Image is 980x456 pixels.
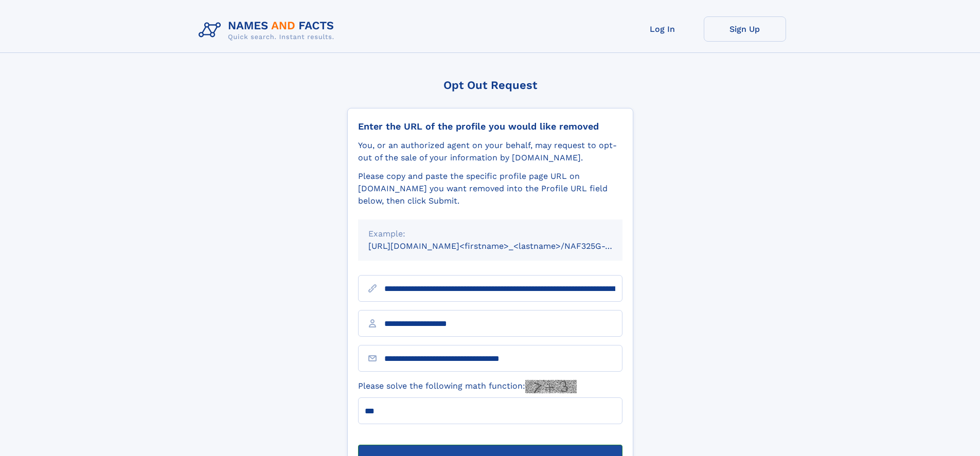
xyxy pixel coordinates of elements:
[368,241,642,251] small: [URL][DOMAIN_NAME]<firstname>_<lastname>/NAF325G-xxxxxxxx
[358,170,622,207] div: Please copy and paste the specific profile page URL on [DOMAIN_NAME] you want removed into the Pr...
[704,16,786,42] a: Sign Up
[194,16,343,44] img: Logo Names and Facts
[358,121,622,132] div: Enter the URL of the profile you would like removed
[358,139,622,164] div: You, or an authorized agent on your behalf, may request to opt-out of the sale of your informatio...
[368,228,612,240] div: Example:
[347,79,633,92] div: Opt Out Request
[358,380,577,393] label: Please solve the following math function:
[621,16,704,42] a: Log In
